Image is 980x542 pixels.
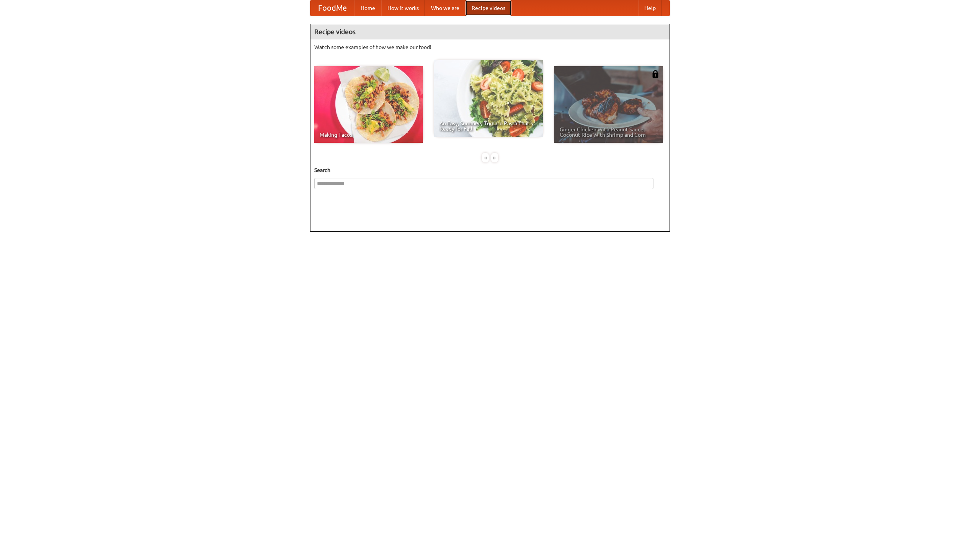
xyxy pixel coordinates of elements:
div: « [482,153,489,162]
a: Home [354,0,381,16]
a: How it works [381,0,425,16]
a: Recipe videos [465,0,511,16]
img: 483408.png [652,70,659,78]
a: An Easy, Summery Tomato Pasta That's Ready for Fall [434,60,543,137]
a: Help [638,0,662,16]
h5: Search [314,166,666,174]
span: An Easy, Summery Tomato Pasta That's Ready for Fall [439,121,537,131]
a: FoodMe [310,0,354,16]
h4: Recipe videos [310,24,670,39]
a: Who we are [425,0,465,16]
a: Making Tacos [314,66,423,143]
p: Watch some examples of how we make our food! [314,43,666,51]
div: » [491,153,498,162]
span: Making Tacos [320,132,418,138]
